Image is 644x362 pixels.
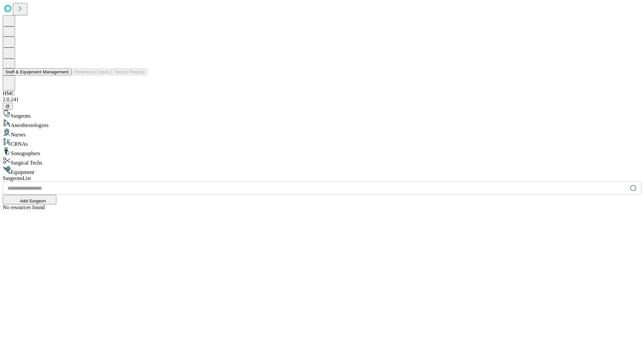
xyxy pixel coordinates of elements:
[3,147,641,157] div: Sonographers
[112,68,147,75] button: Tenant Params
[20,198,46,203] span: Add Surgeon
[3,195,56,204] button: Add Surgeon
[3,166,641,175] div: Equipment
[3,103,13,110] button: @
[3,138,641,147] div: CRNAs
[3,128,641,138] div: Nurses
[3,175,641,181] div: Surgeons List
[3,97,641,103] div: 2.0.241
[5,104,10,109] span: @
[3,68,71,75] button: Staff & Equipment Management
[3,110,641,119] div: Surgeons
[3,119,641,128] div: Anesthesiologists
[3,90,641,97] div: HMC
[71,68,112,75] button: Preference Cards
[3,157,641,166] div: Surgical Techs
[3,204,641,210] div: No resources found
